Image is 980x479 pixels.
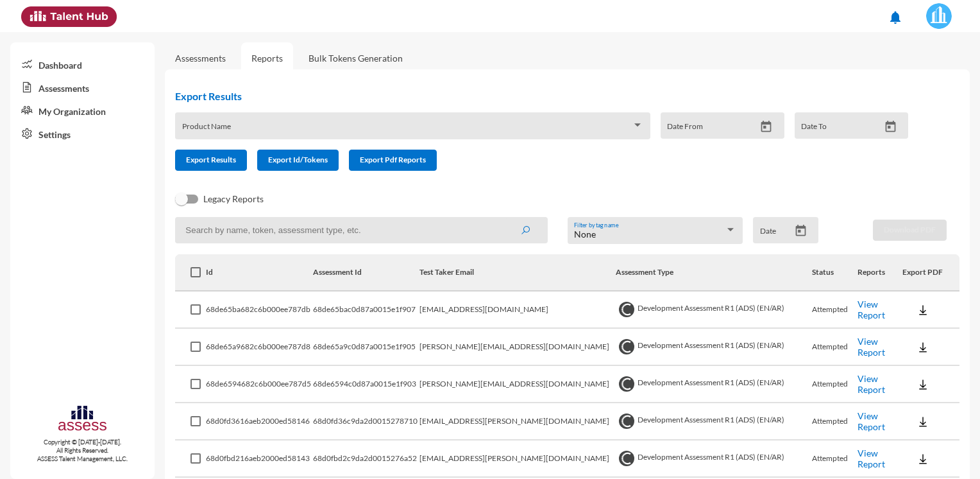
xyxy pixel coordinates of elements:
[257,150,339,171] button: Export Id/Tokens
[206,329,313,366] td: 68de65a9682c6b000ee787d8
[206,292,313,329] td: 68de65ba682c6b000ee787db
[268,155,328,164] span: Export Id/Tokens
[884,225,936,234] span: Download PDF
[206,366,313,403] td: 68de6594682c6b000ee787d5
[812,329,858,366] td: Attempted
[175,53,226,64] a: Assessments
[857,410,885,432] a: View Report
[616,366,812,403] td: Development Assessment R1 (ADS) (EN/AR)
[349,150,437,171] button: Export Pdf Reports
[313,292,419,329] td: 68de65bac0d87a0015e1f907
[419,254,616,292] th: Test Taker Email
[10,76,155,99] a: Assessments
[616,254,812,292] th: Assessment Type
[616,329,812,366] td: Development Assessment R1 (ADS) (EN/AR)
[419,440,616,478] td: [EMAIL_ADDRESS][PERSON_NAME][DOMAIN_NAME]
[419,292,616,329] td: [EMAIL_ADDRESS][DOMAIN_NAME]
[10,438,155,463] p: Copyright © [DATE]-[DATE]. All Rights Reserved. ASSESS Talent Management, LLC.
[419,329,616,366] td: [PERSON_NAME][EMAIL_ADDRESS][DOMAIN_NAME]
[175,90,918,102] h2: Export Results
[57,404,108,435] img: assesscompany-logo.png
[616,440,812,478] td: Development Assessment R1 (ADS) (EN/AR)
[313,366,419,403] td: 68de6594c0d87a0015e1f903
[206,440,313,478] td: 68d0fbd216aeb2000ed58143
[313,440,419,478] td: 68d0fbd2c9da2d0015276a52
[812,440,858,478] td: Attempted
[879,120,902,134] button: Open calendar
[812,292,858,329] td: Attempted
[873,220,947,241] button: Download PDF
[313,254,419,292] th: Assessment Id
[186,155,236,164] span: Export Results
[298,42,413,74] a: Bulk Tokens Generation
[616,292,812,329] td: Development Assessment R1 (ADS) (EN/AR)
[857,254,902,292] th: Reports
[206,403,313,440] td: 68d0fd3616aeb2000ed58146
[241,42,293,74] a: Reports
[902,254,959,292] th: Export PDF
[812,366,858,403] td: Attempted
[812,403,858,440] td: Attempted
[360,155,426,164] span: Export Pdf Reports
[10,53,155,76] a: Dashboard
[812,254,858,292] th: Status
[206,254,313,292] th: Id
[175,150,247,171] button: Export Results
[857,373,885,395] a: View Report
[574,229,596,239] span: None
[419,403,616,440] td: [EMAIL_ADDRESS][PERSON_NAME][DOMAIN_NAME]
[616,403,812,440] td: Development Assessment R1 (ADS) (EN/AR)
[175,217,548,243] input: Search by name, token, assessment type, etc.
[203,191,264,207] span: Legacy Reports
[313,329,419,366] td: 68de65a9c0d87a0015e1f905
[419,366,616,403] td: [PERSON_NAME][EMAIL_ADDRESS][DOMAIN_NAME]
[755,120,777,134] button: Open calendar
[857,336,885,358] a: View Report
[313,403,419,440] td: 68d0fd36c9da2d0015278710
[857,448,885,469] a: View Report
[857,299,885,320] a: View Report
[10,99,155,122] a: My Organization
[10,122,155,145] a: Settings
[888,10,903,25] mat-icon: notifications
[790,224,812,238] button: Open calendar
